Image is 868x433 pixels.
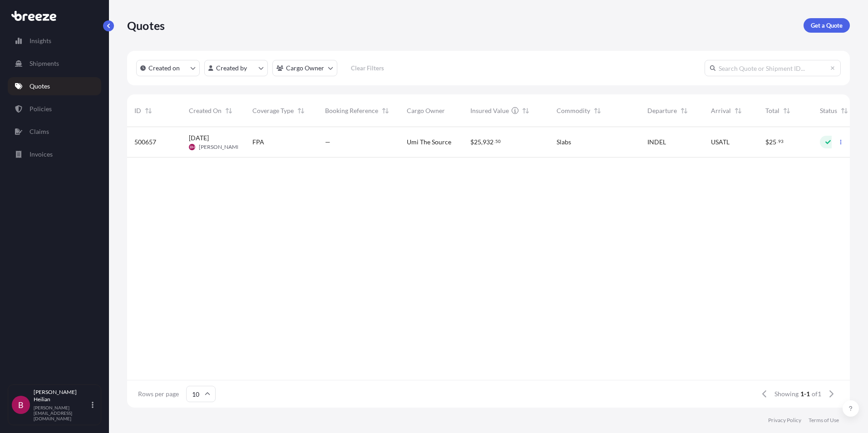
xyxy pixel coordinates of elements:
button: Sort [592,105,603,116]
span: Commodity [557,106,590,115]
span: Booking Reference [325,106,378,115]
span: Arrival [711,106,731,115]
p: Insights [30,36,51,45]
span: $ [765,139,769,145]
a: Privacy Policy [768,417,801,424]
button: Sort [223,105,234,116]
p: [PERSON_NAME] Heilian [34,389,90,403]
button: Sort [520,105,531,116]
input: Search Quote or Shipment ID... [705,60,841,76]
button: Sort [733,105,744,116]
span: Total [765,106,779,115]
p: Quotes [30,82,50,91]
a: Claims [8,123,101,141]
p: Clear Filters [351,64,384,73]
a: Get a Quote [804,18,850,33]
span: — [325,138,330,147]
p: Created by [216,64,247,73]
button: Sort [296,105,306,116]
span: Rows per page [138,389,179,399]
span: 93 [778,140,784,143]
span: of 1 [812,389,821,399]
span: INDEL [647,138,666,147]
button: createdBy Filter options [204,60,268,76]
span: USATL [711,138,730,147]
button: cargoOwner Filter options [272,60,337,76]
span: Status [820,106,837,115]
a: Quotes [8,77,101,95]
span: Umi The Source [407,138,451,147]
span: Showing [774,389,799,399]
span: Departure [647,106,677,115]
span: 1-1 [800,389,810,399]
span: B [18,400,24,409]
span: Insured Value [470,106,509,115]
button: createdOn Filter options [136,60,200,76]
p: Claims [30,127,49,136]
span: 25 [474,139,481,145]
span: [DATE] [189,133,209,143]
span: BH [190,143,195,152]
button: Sort [679,105,690,116]
p: [PERSON_NAME][EMAIL_ADDRESS][DOMAIN_NAME] [34,405,90,421]
span: 500657 [134,138,156,147]
button: Sort [380,105,391,116]
span: . [777,140,778,143]
span: FPA [252,138,264,147]
button: Sort [143,105,154,116]
a: Shipments [8,54,101,73]
button: Clear Filters [342,61,393,75]
span: 50 [495,140,501,143]
p: Shipments [30,59,59,68]
a: Terms of Use [809,417,839,424]
span: Slabs [557,138,571,147]
span: Coverage Type [252,106,294,115]
span: [PERSON_NAME] [199,143,242,151]
a: Policies [8,100,101,118]
a: Invoices [8,145,101,163]
span: , [481,139,483,145]
p: Cargo Owner [286,64,324,73]
p: Quotes [127,18,165,33]
p: Policies [30,104,52,113]
span: . [494,140,495,143]
span: Cargo Owner [407,106,445,115]
span: Created On [189,106,222,115]
span: 932 [483,139,493,145]
p: Get a Quote [811,21,843,30]
span: ID [134,106,141,115]
span: 25 [769,139,776,145]
span: $ [470,139,474,145]
button: Sort [781,105,792,116]
p: Invoices [30,150,53,159]
a: Insights [8,32,101,50]
button: Sort [839,105,850,116]
p: Created on [148,64,180,73]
